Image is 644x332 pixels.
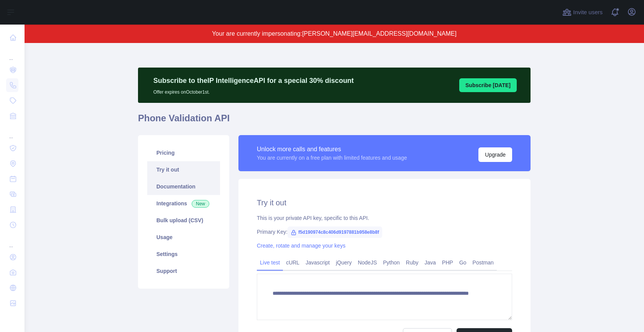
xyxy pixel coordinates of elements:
[561,6,604,18] button: Invite users
[287,226,382,238] span: f5d190974c8c406d9197881b958e8b8f
[6,233,18,249] div: ...
[302,30,457,37] span: [PERSON_NAME][EMAIL_ADDRESS][DOMAIN_NAME]
[138,112,531,130] h1: Phone Validation API
[302,256,333,269] a: Javascript
[192,200,209,208] span: New
[257,145,407,154] div: Unlock more calls and features
[470,256,497,269] a: Postman
[257,256,283,269] a: Live test
[439,256,456,269] a: PHP
[153,86,354,95] p: Offer expires on October 1st.
[147,161,220,178] a: Try it out
[257,214,512,222] div: This is your private API key, specific to this API.
[333,256,355,269] a: jQuery
[257,243,345,249] a: Create, rotate and manage your keys
[573,8,603,17] span: Invite users
[147,178,220,195] a: Documentation
[355,256,380,269] a: NodeJS
[6,124,18,140] div: ...
[257,228,512,236] div: Primary Key:
[147,229,220,246] a: Usage
[147,144,220,161] a: Pricing
[147,263,220,279] a: Support
[478,147,512,162] button: Upgrade
[147,246,220,263] a: Settings
[153,75,354,86] p: Subscribe to the IP Intelligence API for a special 30 % discount
[6,46,18,61] div: ...
[147,212,220,229] a: Bulk upload (CSV)
[212,30,302,37] span: Your are currently impersonating:
[403,256,422,269] a: Ruby
[380,256,403,269] a: Python
[147,195,220,212] a: Integrations New
[422,256,439,269] a: Java
[283,256,302,269] a: cURL
[257,154,407,162] div: You are currently on a free plan with limited features and usage
[456,256,470,269] a: Go
[257,197,512,208] h2: Try it out
[459,78,517,92] button: Subscribe [DATE]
